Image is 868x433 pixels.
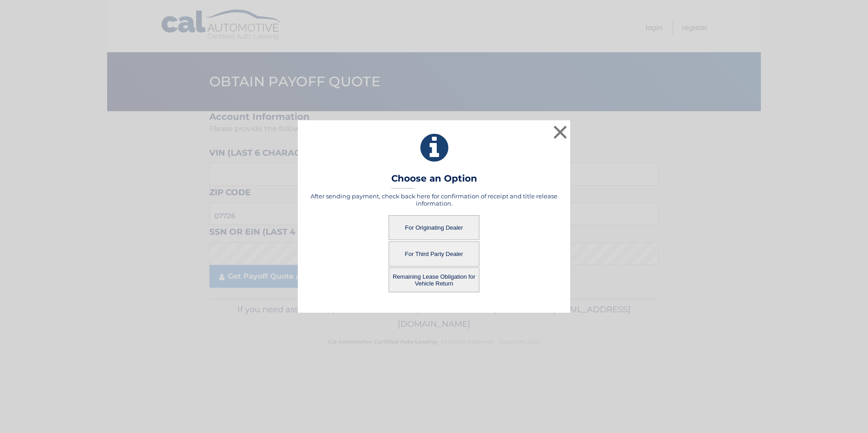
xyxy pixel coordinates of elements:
[551,123,569,141] button: ×
[389,215,479,240] button: For Originating Dealer
[389,241,479,266] button: For Third Party Dealer
[309,192,559,207] h5: After sending payment, check back here for confirmation of receipt and title release information.
[391,173,477,189] h3: Choose an Option
[389,267,479,292] button: Remaining Lease Obligation for Vehicle Return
